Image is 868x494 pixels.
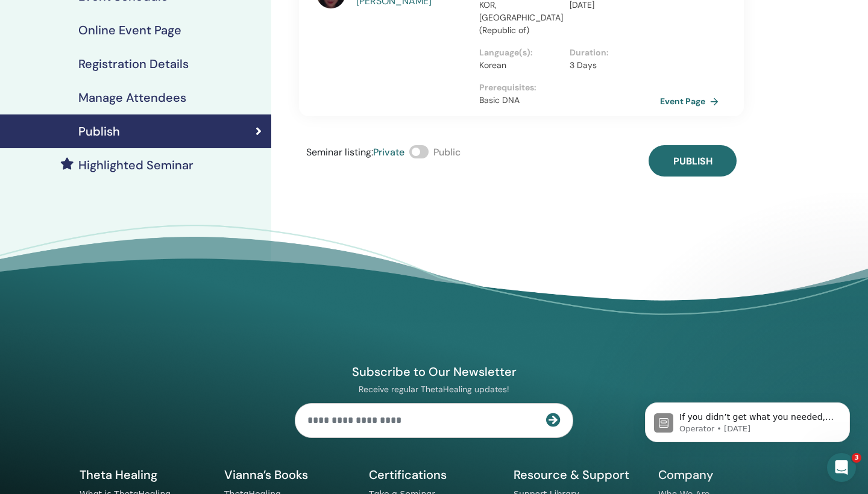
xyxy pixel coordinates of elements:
span: Publish [673,155,712,167]
p: Language(s) : [479,46,562,59]
span: Seminar listing : [306,146,373,158]
button: Publish [649,145,737,177]
p: Prerequisites : [479,81,660,94]
h4: Registration Details [78,57,189,71]
h5: Vianna’s Books [224,467,354,483]
h5: Certifications [369,467,499,483]
p: Receive regular ThetaHealing updates! [295,384,573,395]
span: 3 [852,453,861,463]
h4: Subscribe to Our Newsletter [295,364,573,380]
p: 3 Days [570,59,653,72]
p: Basic DNA [479,94,660,107]
h5: Theta Healing [80,467,210,483]
p: Korean [479,59,562,72]
iframe: Intercom notifications message [627,377,868,461]
span: Public [433,146,461,158]
h4: Manage Attendees [78,90,186,105]
h4: Publish [78,124,120,139]
iframe: Intercom live chat [827,453,856,482]
h5: Company [658,467,788,483]
span: Private [373,146,404,158]
h4: Online Event Page [78,23,181,37]
h4: Highlighted Seminar [78,158,193,172]
p: Duration : [570,46,653,59]
a: Event Page [660,92,723,110]
h5: Resource & Support [514,467,644,483]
